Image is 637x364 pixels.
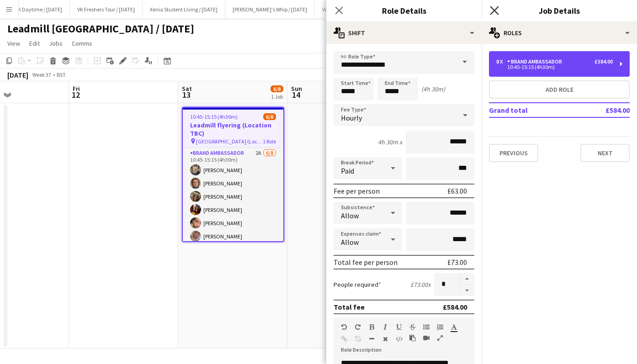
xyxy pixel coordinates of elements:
td: £584.00 [575,103,630,117]
span: Sun [291,84,302,93]
div: £73.00 [447,258,467,267]
div: Total fee [334,302,365,311]
div: £584.00 [595,58,613,65]
span: 14 [290,90,302,100]
button: Xenia Student Living / [DATE] [143,0,225,18]
button: Italic [382,323,388,331]
div: £584.00 [443,302,467,311]
div: 1 Job [271,93,283,100]
div: (4h 30m) [421,85,445,93]
button: Veezu Freshers / [DATE] [315,0,384,18]
h3: Role Details [326,5,482,16]
span: Paid [341,166,354,175]
div: 10:45-15:15 (4h30m) [496,65,613,69]
h3: Job Details [482,5,637,16]
span: Jobs [49,39,63,47]
span: Fri [73,84,80,93]
span: View [7,39,20,47]
div: [DATE] [7,70,28,79]
button: Unordered List [423,323,430,331]
span: 1 Role [263,138,276,145]
div: BST [57,71,66,78]
span: 12 [71,90,80,100]
div: £63.00 [447,186,467,195]
span: Sat [182,84,192,93]
button: Decrease [460,285,474,296]
button: Undo [341,323,347,331]
button: Text Color [451,323,457,331]
div: Total fee per person [334,258,398,267]
a: Edit [26,37,43,49]
button: HTML Code [396,335,402,343]
button: Add role [489,80,630,99]
h1: Leadmill [GEOGRAPHIC_DATA] / [DATE] [7,22,194,36]
h3: Leadmill flyering (Location TBC) [183,121,283,137]
a: View [4,37,24,49]
span: Hourly [341,113,362,122]
button: Clear Formatting [382,335,388,343]
button: Fullscreen [437,334,443,342]
button: Increase [460,273,474,285]
button: Paste as plain text [409,334,416,342]
button: Horizontal Line [368,335,375,343]
button: Bold [368,323,375,331]
span: 13 [180,90,192,100]
td: Grand total [489,103,575,117]
span: Edit [29,39,40,47]
label: People required [334,280,381,289]
div: Shift [326,22,482,44]
div: Roles [482,22,637,44]
div: Fee per person [334,186,380,195]
div: 4h 30m x [378,138,402,146]
button: Next [580,144,630,162]
button: [PERSON_NAME]'s Whip / [DATE] [225,0,315,18]
button: Previous [489,144,538,162]
span: Comms [72,39,92,47]
span: 6/8 [263,113,276,120]
button: Redo [355,323,361,331]
div: 8 x [496,58,507,65]
div: £73.00 x [410,280,430,289]
a: Comms [68,37,96,49]
a: Jobs [45,37,66,49]
button: Strikethrough [409,323,416,331]
app-card-role: Brand Ambassador2A6/810:45-15:15 (4h30m)[PERSON_NAME][PERSON_NAME][PERSON_NAME][PERSON_NAME][PERS... [183,148,283,272]
span: 6/8 [271,85,283,92]
app-job-card: 10:45-15:15 (4h30m)6/8Leadmill flyering (Location TBC) [GEOGRAPHIC_DATA] (Location TBC)1 RoleBran... [182,107,284,242]
div: Brand Ambassador [507,58,566,65]
button: Ordered List [437,323,443,331]
span: [GEOGRAPHIC_DATA] (Location TBC) [196,138,263,145]
button: VK Daytime / [DATE] [8,0,70,18]
button: Underline [396,323,402,331]
button: VK Freshers Tour / [DATE] [70,0,143,18]
button: Insert video [423,334,430,342]
span: 10:45-15:15 (4h30m) [190,113,238,120]
span: Allow [341,237,359,247]
span: Allow [341,211,359,220]
span: Week 37 [30,71,53,78]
